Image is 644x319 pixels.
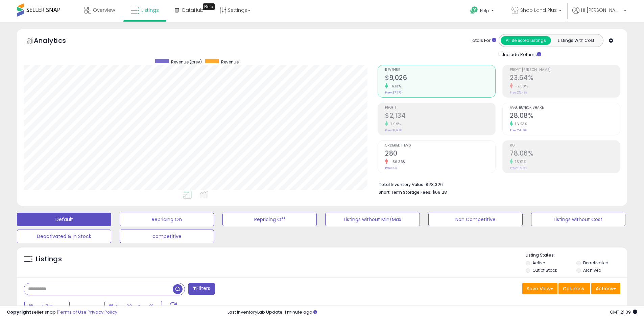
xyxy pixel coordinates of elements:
button: Repricing On [120,213,214,226]
small: Prev: 440 [385,166,399,170]
li: $23,326 [379,180,615,188]
span: DataHub [182,7,204,14]
h2: $2,134 [385,112,495,121]
label: Out of Stock [532,267,557,273]
button: Deactivated & In Stock [17,230,111,243]
small: Prev: 25.42% [510,90,527,95]
h2: 28.08% [510,112,620,121]
i: Get Help [470,6,478,15]
small: Prev: $1,976 [385,128,402,132]
span: ROI [510,144,620,148]
a: Privacy Policy [88,309,117,315]
a: Help [465,1,501,22]
div: Totals For [470,37,496,44]
div: seller snap | | [7,309,117,316]
button: Columns [558,283,590,294]
a: Terms of Use [58,309,87,315]
span: Revenue [221,59,239,65]
button: Last 7 Days [24,301,70,312]
small: Prev: 24.16% [510,128,527,132]
p: Listing States: [526,252,627,259]
button: Listings With Cost [551,36,601,45]
b: Total Inventory Value: [379,182,425,187]
span: Listings [141,7,159,14]
small: Prev: 67.87% [510,166,527,170]
span: Revenue [385,68,495,72]
div: Include Returns [494,50,549,58]
button: All Selected Listings [501,36,551,45]
h2: $9,026 [385,74,495,83]
a: Hi [PERSON_NAME] [572,7,626,22]
span: Help [480,8,489,14]
span: Columns [563,285,584,292]
button: Listings without Min/Max [325,213,420,226]
h5: Analytics [34,36,79,47]
small: Prev: $7,772 [385,90,402,95]
span: Shop Land Plus [520,7,557,14]
label: Deactivated [583,260,609,266]
span: Hi [PERSON_NAME] [581,7,622,14]
h2: 78.06% [510,150,620,159]
span: Avg. Buybox Share [510,106,620,110]
label: Active [532,260,545,266]
span: Profit [PERSON_NAME] [510,68,620,72]
button: Repricing Off [222,213,317,226]
h2: 280 [385,150,495,159]
button: Actions [591,283,620,294]
small: 16.23% [513,122,527,127]
span: Revenue (prev) [171,59,202,65]
button: Listings without Cost [531,213,625,226]
button: competitive [120,230,214,243]
span: Overview [93,7,115,14]
button: Filters [188,283,215,295]
button: Save View [522,283,557,294]
small: -7.00% [513,84,528,89]
button: Default [17,213,111,226]
span: 2025-09-9 21:39 GMT [610,309,637,315]
h2: 23.64% [510,74,620,83]
button: Non Competitive [428,213,523,226]
span: Last 7 Days [34,303,61,310]
div: Tooltip anchor [203,3,215,10]
span: Ordered Items [385,144,495,148]
small: 15.01% [513,159,526,164]
strong: Copyright [7,309,31,315]
h5: Listings [36,255,62,264]
small: 7.99% [388,122,401,127]
span: Compared to: [71,304,102,310]
small: -36.36% [388,159,406,164]
span: $69.28 [432,189,447,195]
span: Aug-26 - Sep-01 [115,303,153,310]
span: Profit [385,106,495,110]
b: Short Term Storage Fees: [379,189,431,195]
small: 16.13% [388,84,401,89]
label: Archived [583,267,601,273]
div: Last InventoryLab Update: 1 minute ago. [228,309,637,316]
button: Aug-26 - Sep-01 [104,301,162,312]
